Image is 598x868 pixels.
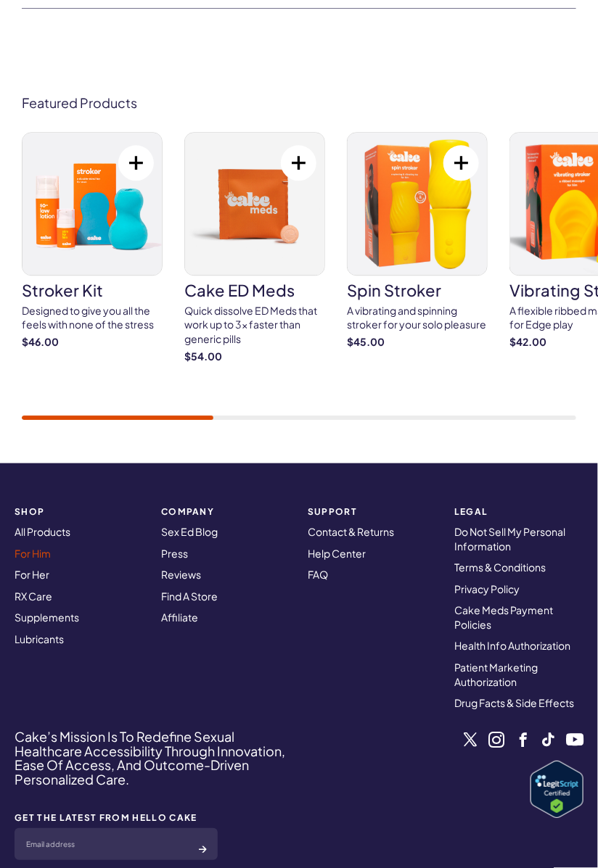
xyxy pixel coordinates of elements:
[347,335,488,350] strong: $45.00
[347,282,488,298] h3: spin stroker
[308,568,328,581] a: FAQ
[184,304,325,347] div: Quick dissolve ED Meds that work up to 3x faster than generic pills
[184,132,325,363] a: Cake ED Meds Cake ED Meds Quick dissolve ED Meds that work up to 3x faster than generic pills $54.00
[454,696,574,709] a: Drug Facts & Side Effects
[22,132,163,350] a: stroker kit stroker kit Designed to give you all the feels with none of the stress $46.00
[22,304,163,332] div: Designed to give you all the feels with none of the stress
[161,507,290,516] strong: COMPANY
[22,335,163,350] strong: $46.00
[15,632,64,645] a: Lubricants
[161,611,198,624] a: Affiliate
[531,761,583,818] img: Verify Approval for www.hellocake.com
[454,525,565,553] a: Do Not Sell My Personal Information
[347,132,488,350] a: spin stroker spin stroker A vibrating and spinning stroker for your solo pleasure $45.00
[454,603,553,631] a: Cake Meds Payment Policies
[185,133,324,275] img: Cake ED Meds
[348,133,487,275] img: spin stroker
[15,590,52,603] a: RX Care
[22,133,162,275] img: stroker kit
[22,282,163,298] h3: stroker kit
[454,639,570,652] a: Health Info Authorization
[454,561,546,574] a: Terms & Conditions
[347,304,488,332] div: A vibrating and spinning stroker for your solo pleasure
[15,507,144,516] strong: SHOP
[184,350,325,364] strong: $54.00
[161,568,201,581] a: Reviews
[454,661,538,688] a: Patient Marketing Authorization
[15,611,79,624] a: Supplements
[308,507,437,516] strong: Support
[454,582,520,595] a: Privacy Policy
[308,547,366,560] a: Help Center
[15,813,218,822] strong: GET THE LATEST FROM HELLO CAKE
[15,568,49,581] a: For Her
[531,761,583,818] a: Verify LegitScript Approval for www.hellocake.com
[15,525,70,538] a: All Products
[15,729,299,787] h4: Cake’s Mission Is To Redefine Sexual Healthcare Accessibility Through Innovation, Ease Of Access,...
[15,547,51,560] a: For Him
[308,525,394,538] a: Contact & Returns
[454,507,583,516] strong: Legal
[184,282,325,298] h3: Cake ED Meds
[161,590,218,603] a: Find A Store
[161,525,218,538] a: Sex Ed Blog
[161,547,188,560] a: Press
